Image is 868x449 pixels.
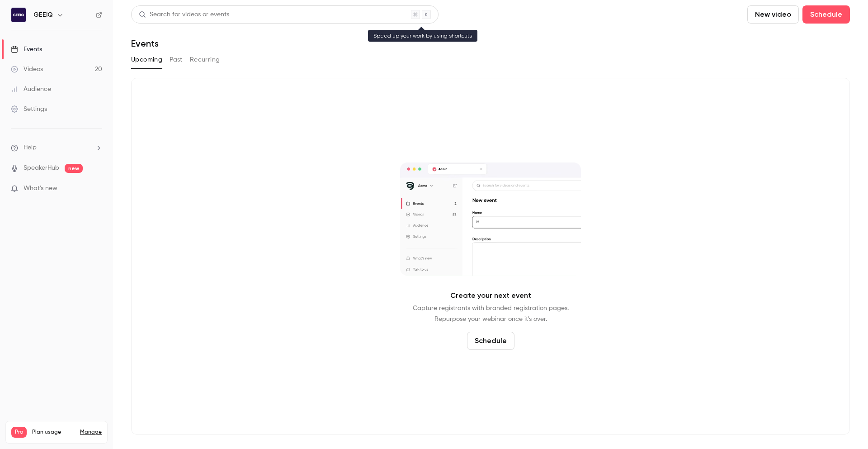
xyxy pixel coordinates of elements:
button: Past [170,53,183,67]
img: GEEIQ [11,8,26,22]
button: New video [747,5,799,24]
button: Schedule [802,5,850,24]
button: Schedule [467,332,514,350]
iframe: Noticeable Trigger [91,185,102,193]
span: Plan usage [32,429,75,436]
span: Pro [11,427,27,438]
div: Videos [11,65,43,74]
div: Events [11,45,42,54]
p: Capture registrants with branded registration pages. Repurpose your webinar once it's over. [413,303,569,325]
h1: Events [131,38,159,49]
span: What's new [24,184,57,193]
div: Audience [11,85,51,94]
h6: GEEIQ [33,10,53,19]
a: Manage [80,429,102,436]
button: Upcoming [131,53,162,67]
span: Help [24,143,37,153]
span: new [65,164,83,173]
a: SpeakerHub [24,163,59,173]
div: Settings [11,105,47,114]
p: Create your next event [450,290,531,301]
li: help-dropdown-opener [11,143,102,153]
div: Search for videos or events [139,10,229,19]
button: Recurring [190,53,220,67]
